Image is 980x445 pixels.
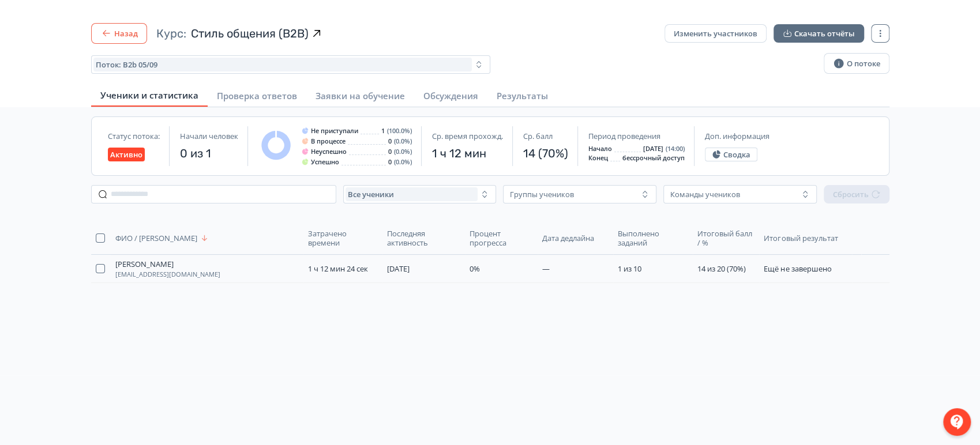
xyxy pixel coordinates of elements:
span: Конец [588,154,608,161]
span: Курс: [156,25,186,42]
button: Все ученики [343,185,497,203]
span: Результаты [497,90,548,101]
button: Процент прогресса [470,227,532,250]
span: Начало [588,145,612,152]
span: [EMAIL_ADDRESS][DOMAIN_NAME] [115,271,220,278]
span: Ещё не завершено [764,263,831,274]
span: Неуспешно [311,148,347,155]
button: Затрачено времени [308,227,378,250]
button: О потоке [824,53,889,74]
span: Все ученики [348,190,394,199]
button: Скачать отчёты [774,24,864,43]
span: Заявки на обучение [316,90,405,101]
span: (0.0%) [394,148,412,155]
span: Ср. время прохожд. [432,131,503,141]
button: ФИО / [PERSON_NAME] [115,231,211,245]
span: [PERSON_NAME] [115,259,174,269]
span: В процессе [311,138,346,145]
span: Статус потока: [108,131,160,141]
span: 1 ч 12 мин [432,145,503,161]
span: 0 [388,148,392,155]
span: Процент прогресса [470,229,530,247]
span: Активно [110,150,142,159]
span: (0.0%) [394,138,412,145]
button: Поток: B2b 05/09 [91,55,490,74]
span: Поток: B2b 05/09 [96,60,157,69]
span: Итоговый результат [764,233,847,243]
span: Стиль общения (B2B) [191,25,309,42]
button: Группы учеников [503,185,656,203]
span: (100.0%) [387,127,412,134]
span: 14 (70%) [523,145,568,161]
span: Не приступали [311,127,358,134]
span: Период проведения [588,131,660,141]
button: Команды учеников [663,185,817,203]
span: 1 из 10 [618,263,641,274]
span: 14 из 20 (70%) [697,263,746,274]
button: Назад [91,23,147,44]
span: бессрочный доступ [622,154,685,161]
span: Сводка [723,150,750,159]
span: 1 [381,127,385,134]
span: Успешно [311,159,339,165]
span: Начали человек [180,131,238,141]
span: 0% [470,263,480,274]
button: Сбросить [824,185,889,203]
button: Изменить участников [664,24,767,43]
span: 1 ч 12 мин 24 сек [308,263,368,274]
button: Последняя активность [387,227,460,250]
span: Ученики и статистика [100,89,198,101]
div: Группы учеников [510,190,574,199]
span: Обсуждения [423,90,478,101]
div: Команды учеников [670,190,740,199]
button: Выполнено заданий [618,227,688,250]
span: ФИО / [PERSON_NAME] [115,233,197,243]
span: Ср. балл [523,131,553,141]
button: [PERSON_NAME][EMAIL_ADDRESS][DOMAIN_NAME] [115,259,220,278]
span: 0 [388,159,392,165]
span: (14:00) [666,145,685,152]
span: Проверка ответов [217,90,297,101]
span: (0.0%) [394,159,412,165]
span: 0 [388,138,392,145]
span: 0 из 1 [180,145,238,161]
span: — [542,263,550,274]
span: Выполнено заданий [618,229,686,247]
span: Последняя активность [387,229,458,247]
span: Затрачено времени [308,229,376,247]
span: Дата дедлайна [542,233,594,243]
span: [DATE] [387,263,410,274]
button: Итоговый балл / % [697,227,754,250]
span: Итоговый балл / % [697,229,752,247]
button: Дата дедлайна [542,231,596,245]
span: Доп. информация [705,131,769,141]
button: Сводка [705,148,757,161]
span: [DATE] [643,145,663,152]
